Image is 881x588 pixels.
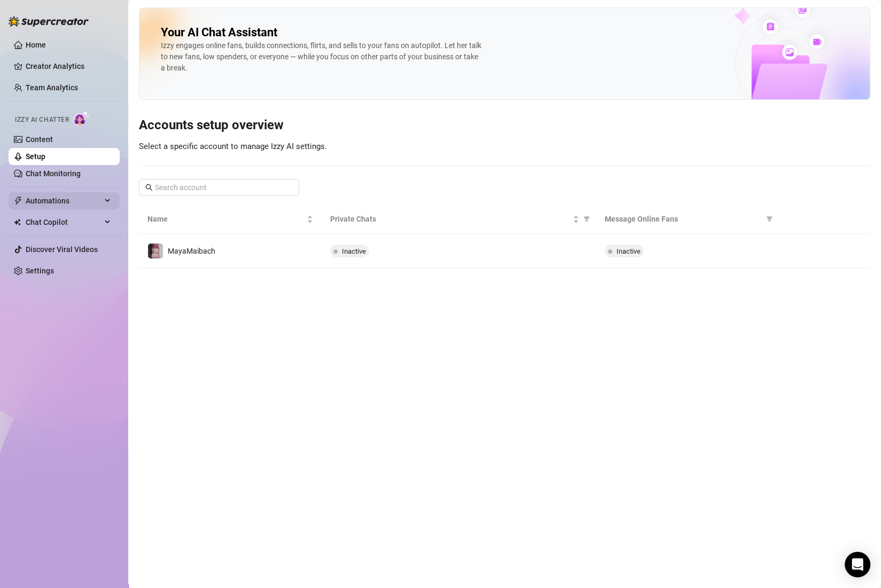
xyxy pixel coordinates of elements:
a: Discover Viral Videos [26,245,98,254]
a: Chat Monitoring [26,169,81,178]
h2: Your AI Chat Assistant [161,25,277,40]
span: Select a specific account to manage Izzy AI settings. [139,142,327,151]
th: Private Chats [322,205,596,234]
span: Inactive [342,247,366,255]
span: Automations [26,192,102,209]
img: Chat Copilot [14,218,21,226]
a: Setup [26,152,45,161]
a: Creator Analytics [26,58,111,75]
span: filter [764,211,775,227]
div: Izzy engages online fans, builds connections, flirts, and sells to your fans on autopilot. Let he... [161,40,481,74]
span: filter [581,211,592,227]
span: Private Chats [330,213,570,225]
span: Name [147,213,305,225]
a: Team Analytics [26,83,78,92]
span: Chat Copilot [26,214,102,231]
div: Open Intercom Messenger [845,552,870,577]
span: filter [766,216,773,222]
span: Inactive [617,247,641,255]
input: Search account [155,182,284,193]
th: Name [139,205,322,234]
span: thunderbolt [14,197,22,205]
img: MayaMaibach [148,244,163,258]
span: filter [583,216,590,222]
span: Izzy AI Chatter [15,115,69,125]
span: MayaMaibach [168,247,215,255]
span: search [145,184,153,191]
a: Home [26,41,46,49]
a: Settings [26,266,54,275]
img: AI Chatter [73,111,90,126]
h3: Accounts setup overview [139,117,870,134]
span: Message Online Fans [605,213,762,225]
img: logo-BBDzfeDw.svg [9,16,89,27]
a: Content [26,135,53,144]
